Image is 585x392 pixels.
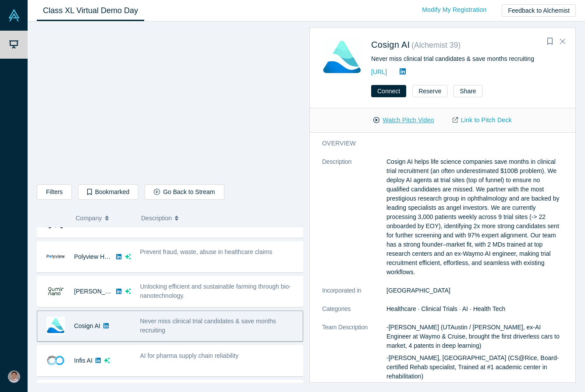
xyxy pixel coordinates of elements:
[140,352,239,359] span: AI for pharma supply chain reliability
[364,113,443,128] button: Watch Pitch Video
[141,209,172,227] span: Description
[556,35,569,49] button: Close
[140,248,273,255] span: Prevent fraud, waste, abuse in healthcare claims
[386,157,563,277] p: Cosign AI helps life science companies save months in clinical trial recruitment (an often undere...
[322,38,362,78] img: Cosign AI's Logo
[46,247,65,266] img: Polyview Health's Logo
[74,288,124,295] a: [PERSON_NAME]
[37,184,72,200] button: Filters
[454,85,482,97] button: Share
[322,286,386,304] dt: Incorporated in
[104,357,110,364] svg: dsa ai sparkles
[322,304,386,323] dt: Categories
[125,254,131,260] svg: dsa ai sparkles
[371,54,563,64] div: Never miss clinical trial candidates & save months recruiting
[386,305,505,312] span: Healthcare · Clinical Trials · AI · Health Tech
[8,9,20,21] img: Alchemist Vault Logo
[371,85,406,97] button: Connect
[413,2,496,18] a: Modify My Registration
[76,209,132,227] button: Company
[140,318,276,334] span: Never miss clinical trial candidates & save months recruiting
[8,371,20,383] img: Mark Zhu's Account
[322,157,386,286] dt: Description
[37,28,303,178] iframe: Qumir Nano
[76,209,102,227] span: Company
[386,323,563,350] p: -[PERSON_NAME] (UTAustin / [PERSON_NAME], ex-AI Engineer at Waymo & Cruise, brought the first dri...
[37,0,144,21] a: Class XL Virtual Demo Day
[140,283,291,299] span: Unlocking efficient and sustainable farming through bio-nanotechnology.
[74,253,118,260] a: Polyview Health
[386,353,563,381] p: -[PERSON_NAME], [GEOGRAPHIC_DATA] (CS@Rice, Board-certified Rehab specialist, Trained at #1 acade...
[502,4,576,17] button: Feedback to Alchemist
[125,288,131,294] svg: dsa ai sparkles
[371,68,387,75] a: [URL]
[74,322,100,329] a: Cosign AI
[78,184,138,200] button: Bookmarked
[46,282,65,300] img: Qumir Nano's Logo
[411,41,461,49] small: ( Alchemist 39 )
[46,317,65,335] img: Cosign AI's Logo
[371,40,410,49] a: Cosign AI
[145,184,224,200] button: Go Back to Stream
[74,357,92,364] a: Infis AI
[322,139,551,148] h3: overview
[141,209,297,227] button: Description
[443,113,521,128] a: Link to Pitch Deck
[386,286,563,295] dd: [GEOGRAPHIC_DATA]
[544,35,556,48] button: Bookmark
[412,85,447,97] button: Reserve
[46,351,65,370] img: Infis AI's Logo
